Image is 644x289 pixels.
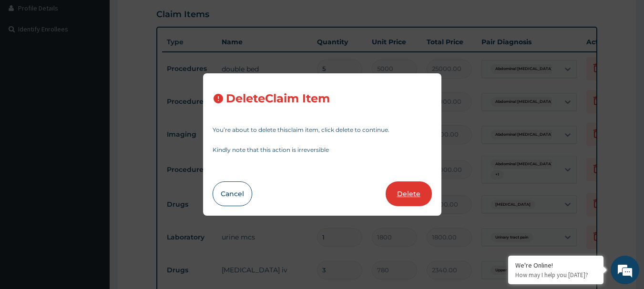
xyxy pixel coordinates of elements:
div: Minimize live chat window [156,5,179,28]
div: Chat with us now [50,53,160,66]
p: Kindly note that this action is irreversible [213,147,432,153]
button: Delete [386,181,432,206]
button: Cancel [213,181,252,206]
span: We're online! [55,85,132,181]
img: d_794563401_company_1708531726252_794563401 [18,48,39,71]
p: How may I help you today? [515,271,596,279]
textarea: Type your message and hit 'Enter' [5,190,182,223]
p: You’re about to delete this claim item , click delete to continue. [213,127,432,133]
h3: Delete Claim Item [226,92,330,105]
div: We're Online! [515,261,596,269]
